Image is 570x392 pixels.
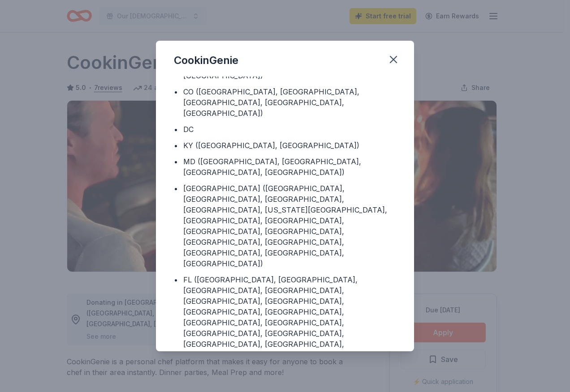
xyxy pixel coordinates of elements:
div: MD ([GEOGRAPHIC_DATA], [GEOGRAPHIC_DATA], [GEOGRAPHIC_DATA], [GEOGRAPHIC_DATA]) [183,156,396,178]
div: KY ([GEOGRAPHIC_DATA], [GEOGRAPHIC_DATA]) [183,140,359,151]
div: • [174,124,178,135]
div: [GEOGRAPHIC_DATA] ([GEOGRAPHIC_DATA], [GEOGRAPHIC_DATA], [GEOGRAPHIC_DATA], [GEOGRAPHIC_DATA], [U... [183,183,396,269]
div: • [174,156,178,167]
div: CO ([GEOGRAPHIC_DATA], [GEOGRAPHIC_DATA], [GEOGRAPHIC_DATA], [GEOGRAPHIC_DATA], [GEOGRAPHIC_DATA]) [183,86,396,119]
div: • [174,86,178,97]
div: • [174,183,178,194]
div: FL ([GEOGRAPHIC_DATA], [GEOGRAPHIC_DATA], [GEOGRAPHIC_DATA], [GEOGRAPHIC_DATA], [GEOGRAPHIC_DATA]... [183,274,396,360]
div: CookinGenie [174,53,238,68]
div: DC [183,124,194,135]
div: • [174,140,178,151]
div: • [174,274,178,285]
